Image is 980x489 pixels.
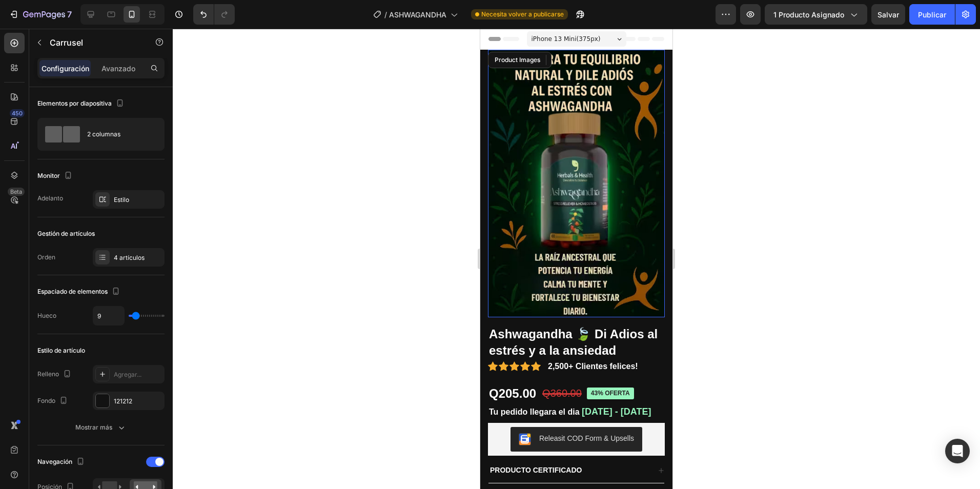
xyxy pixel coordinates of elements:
[773,9,844,20] span: 1 producto asignado
[114,195,162,205] div: Estilo
[871,4,905,25] button: Salvar
[389,9,446,20] span: ASHWAGANDHA
[193,4,235,25] div: Deshacer/Rehacer
[37,171,60,180] font: Monitor
[37,457,72,466] font: Navegación
[384,9,387,20] span: /
[42,63,89,74] p: Configuración
[909,4,955,25] button: Publicar
[37,99,112,108] font: Elementos por diapositiva
[4,4,76,25] button: 7
[37,346,85,355] font: Estilo de artículo
[87,123,150,146] div: 2 columnas
[37,287,108,296] font: Espaciado de elementos
[75,423,112,432] font: Mostrar más
[67,8,72,21] p: 7
[10,109,25,117] div: 450
[50,36,137,49] p: Carousel
[37,194,63,203] font: Adelanto
[37,311,56,320] font: Hueco
[37,396,55,405] font: Fondo
[945,439,970,463] div: Abra Intercom Messenger
[877,10,899,19] span: Salvar
[93,307,124,325] input: Automático
[37,418,165,437] button: Mostrar más
[8,188,25,196] div: Beta
[37,370,59,379] font: Relleno
[114,397,162,406] div: 121212
[114,370,162,379] div: Agregar...
[481,10,564,19] span: Necesita volver a publicarse
[101,63,135,74] p: Avanzado
[918,9,946,20] font: Publicar
[114,253,162,262] div: 4 artículos
[37,253,55,262] font: Orden
[480,29,672,489] iframe: Design area
[765,4,867,25] button: 1 producto asignado
[37,229,95,238] font: Gestión de artículos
